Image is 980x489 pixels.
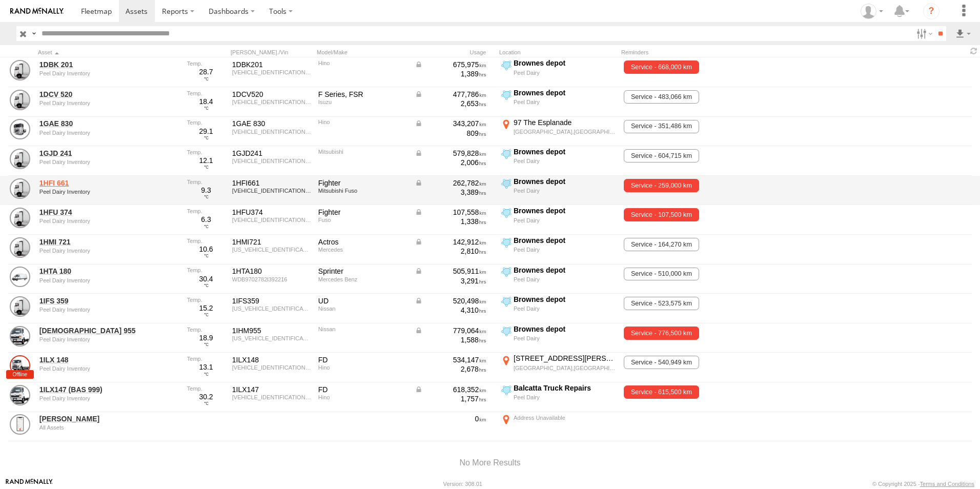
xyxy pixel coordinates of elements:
label: Click to View Current Location [499,118,617,146]
span: Service - 259,000 km [624,179,699,192]
div: [STREET_ADDRESS][PERSON_NAME] [514,354,616,363]
div: Sprinter [318,267,407,276]
span: Service - 776,500 km [624,327,699,340]
div: 1ILX147 [232,385,311,394]
div: Peel Dairy [514,394,616,401]
div: undefined [39,218,180,224]
div: Brownes depot [514,88,616,97]
a: 1HTA 180 [39,267,180,276]
div: Data from Vehicle CANbus [415,267,486,276]
div: JLFFM67FM0KJ25457 [232,188,311,194]
div: Data from Vehicle CANbus [415,385,486,394]
div: 809 [415,129,486,138]
div: JHDFG1JSLXXX10541 [232,364,311,371]
a: 1ILX 148 [39,355,180,364]
label: Search Query [30,26,38,41]
div: Peel Dairy [514,217,616,224]
div: © Copyright 2025 - [872,481,974,487]
div: 1DCV520 [232,90,311,99]
div: JLFFK62FL0KJ26362 [232,217,311,223]
div: undefined [39,365,180,372]
span: Service - 510,000 km [624,268,699,281]
div: Data from Vehicle CANbus [415,237,486,247]
div: 12.1 [187,149,225,171]
a: View Asset Details [10,178,30,199]
a: View Asset Details [10,355,30,376]
label: Click to View Current Location [499,383,617,411]
div: Data from Vehicle CANbus [415,119,486,128]
label: Click to View Current Location [499,413,617,441]
div: Brownes depot [514,236,616,245]
label: Click to View Current Location [499,88,617,116]
div: Nissan [318,326,407,332]
div: Brownes depot [514,324,616,334]
a: 1GJD 241 [39,149,180,158]
div: 4,310 [415,305,486,315]
div: 13.1 [187,355,225,377]
div: 534,147 [415,355,486,364]
div: 1DBK201 [232,60,311,69]
div: undefined [39,336,180,342]
a: View Asset Details [10,208,30,228]
div: Peel Dairy [514,157,616,165]
div: 30.2 [187,385,225,407]
div: F Series, FSR [318,90,407,99]
a: View Asset Details [10,60,30,80]
div: 10.6 [187,237,225,259]
a: View Asset Details [10,296,30,317]
div: JHDGH8JSKXXX10179 [232,69,311,75]
div: Data from Vehicle CANbus [415,326,486,335]
div: 1,338 [415,217,486,226]
div: 3,389 [415,188,486,197]
a: 1IFS 359 [39,296,180,305]
div: Brownes depot [514,266,616,275]
div: Usage [413,49,495,56]
div: Data from Vehicle CANbus [415,178,486,188]
div: FD [318,385,407,394]
div: Hino [318,60,407,66]
div: undefined [39,307,180,313]
div: 1HTA180 [232,267,311,276]
div: Data from Vehicle CANbus [415,60,486,69]
div: Brownes depot [514,58,616,68]
span: Service - 604,715 km [624,149,699,162]
span: Service - 615,500 km [624,385,699,399]
div: Peel Dairy [514,246,616,253]
div: 97 The Esplanade [514,118,616,127]
div: Mitsubishi Fuso [318,188,407,194]
div: 0 [415,414,486,423]
div: Brownes depot [514,177,616,186]
div: 29.1 [187,119,225,141]
a: 1DBK 201 [39,60,180,69]
div: Data from Vehicle CANbus [415,149,486,158]
div: 1,389 [415,69,486,78]
div: 1ILX148 [232,355,311,364]
div: Click to Sort [38,49,181,56]
div: Peel Dairy [514,187,616,194]
label: Export results as... [954,26,972,41]
a: View Asset Details [10,90,30,110]
div: Peel Dairy [514,335,616,342]
div: JALFSR34P67000199 [232,99,311,105]
a: [PERSON_NAME] [39,414,180,423]
div: Fighter [318,178,407,188]
a: 1HFI 661 [39,178,180,188]
label: Click to View Current Location [499,324,617,352]
div: Mercedes [318,247,407,253]
div: JHDFE7JLMXXX10665 [232,129,311,135]
div: Version: 308.01 [443,481,482,487]
div: 2,006 [415,158,486,167]
label: Click to View Current Location [499,266,617,293]
div: Hino [318,364,407,371]
div: 1IHM955 [232,326,311,335]
label: Click to View Current Location [499,206,617,234]
div: 15.2 [187,296,225,318]
div: Data from Vehicle CANbus [415,296,486,305]
img: rand-logo.svg [10,8,64,15]
div: Mitsubishi [318,149,407,155]
a: Terms and Conditions [920,481,974,487]
div: Michelle Fisher [857,4,887,19]
label: Click to View Current Location [499,147,617,175]
span: Refresh [968,46,980,56]
a: 1ILX147 (BAS 999) [39,385,180,394]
